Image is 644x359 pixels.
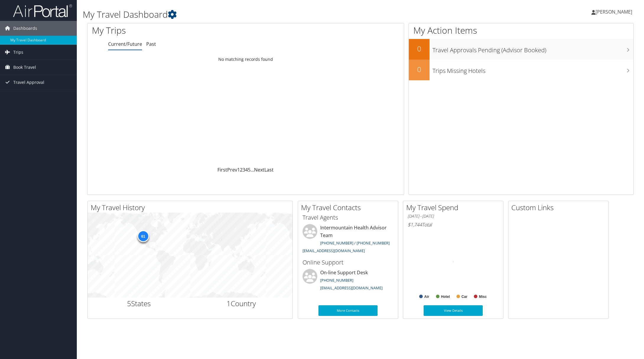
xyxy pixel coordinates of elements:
[92,298,186,309] h2: States
[92,24,268,37] h1: My Trips
[251,167,254,173] span: …
[13,4,72,18] img: airportal-logo.png
[408,213,499,219] h6: [DATE] - [DATE]
[227,167,237,173] a: Prev
[300,269,396,293] li: On-line Support Desk
[217,167,227,173] a: First
[320,285,383,291] a: [EMAIL_ADDRESS][DOMAIN_NAME]
[408,221,422,228] span: $1,744
[479,295,487,299] text: Misc
[409,60,633,80] a: 0Trips Missing Hotels
[240,167,243,173] a: 2
[320,240,390,246] a: [PHONE_NUMBER] / [PHONE_NUMBER]
[264,167,274,173] a: Last
[409,39,633,60] a: 0Travel Approvals Pending (Advisor Booked)
[146,41,156,47] a: Past
[511,203,608,213] h2: Custom Links
[195,298,288,309] h2: Country
[409,24,633,37] h1: My Action Items
[591,3,638,21] a: [PERSON_NAME]
[87,54,404,65] td: No matching records found
[245,167,248,173] a: 4
[300,224,396,256] li: Intermountain Health Advisor Team
[461,295,467,299] text: Car
[254,167,264,173] a: Next
[409,64,430,74] h2: 0
[424,305,483,316] a: View Details
[441,295,450,299] text: Hotel
[409,44,430,54] h2: 0
[248,167,251,173] a: 5
[91,203,292,213] h2: My Travel History
[13,21,37,36] span: Dashboards
[406,203,503,213] h2: My Travel Spend
[301,203,398,213] h2: My Travel Contacts
[303,248,365,253] a: [EMAIL_ADDRESS][DOMAIN_NAME]
[303,258,393,267] h3: Online Support
[320,278,353,283] a: [PHONE_NUMBER]
[318,305,378,316] a: More Contacts
[303,213,393,222] h3: Travel Agents
[227,298,231,308] span: 1
[127,298,131,308] span: 5
[13,60,36,75] span: Book Travel
[13,45,23,60] span: Trips
[108,41,142,47] a: Current/Future
[432,64,633,75] h3: Trips Missing Hotels
[408,221,499,228] h6: Total
[432,43,633,54] h3: Travel Approvals Pending (Advisor Booked)
[137,230,149,242] div: 61
[596,9,632,15] span: [PERSON_NAME]
[237,167,240,173] a: 1
[83,8,453,21] h1: My Travel Dashboard
[13,75,44,90] span: Travel Approval
[424,295,429,299] text: Air
[243,167,245,173] a: 3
